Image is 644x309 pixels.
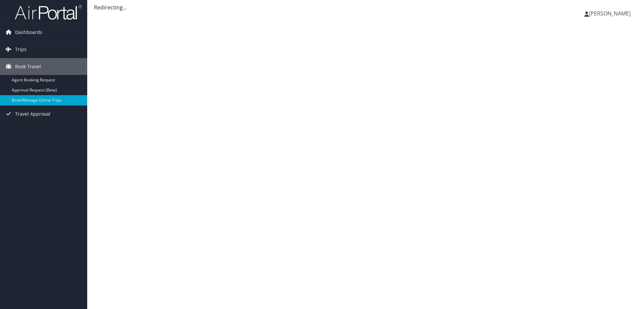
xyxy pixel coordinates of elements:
[94,3,637,11] div: Redirecting...
[589,10,631,17] span: [PERSON_NAME]
[15,24,42,41] span: Dashboards
[15,4,82,20] img: airportal-logo.png
[15,41,26,58] span: Trips
[15,106,50,122] span: Travel Approval
[584,3,637,24] a: [PERSON_NAME]
[15,58,41,75] span: Book Travel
